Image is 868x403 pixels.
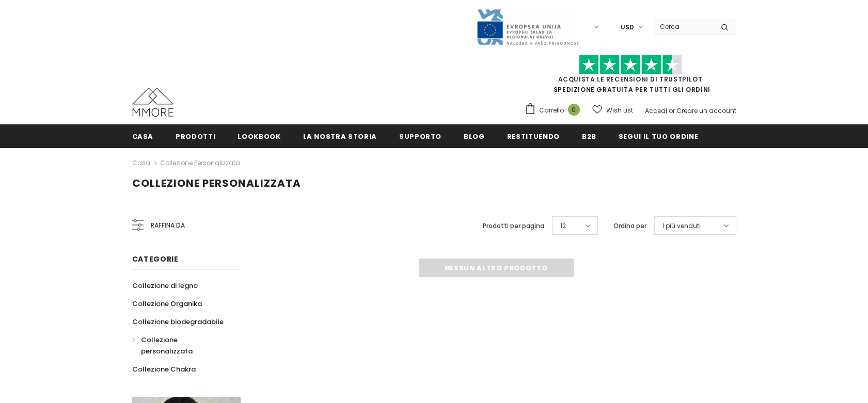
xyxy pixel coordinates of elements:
[132,88,173,117] img: Casi MMORE
[582,124,596,148] a: B2B
[176,124,215,148] a: Prodotti
[558,75,703,84] a: Acquista le recensioni di TrustPilot
[132,281,198,291] span: Collezione di legno
[238,124,280,148] a: Lookbook
[606,105,633,116] span: Wish List
[132,124,154,148] a: Casa
[132,277,198,295] a: Collezione di legno
[464,132,485,141] span: Blog
[132,317,224,327] span: Collezione biodegradabile
[539,105,564,116] span: Carrello
[645,106,667,115] a: Accedi
[613,221,646,231] label: Ordina per
[619,124,698,148] a: Segui il tuo ordine
[483,221,544,231] label: Prodotti per pagina
[141,335,193,356] span: Collezione personalizzata
[669,106,675,115] span: or
[582,132,596,141] span: B2B
[176,132,215,141] span: Prodotti
[132,299,202,309] span: Collezione Organika
[476,22,579,31] a: Javni Razpis
[592,101,633,119] a: Wish List
[399,124,441,148] a: supporto
[525,103,585,118] a: Carrello 0
[238,132,280,141] span: Lookbook
[132,360,196,378] a: Collezione Chakra
[507,124,560,148] a: Restituendo
[568,104,580,116] span: 0
[476,8,579,46] img: Javni Razpis
[560,221,566,231] span: 12
[132,295,202,313] a: Collezione Organika
[132,364,196,374] span: Collezione Chakra
[464,124,485,148] a: Blog
[303,124,377,148] a: La nostra storia
[654,19,713,34] input: Search Site
[132,157,150,169] a: Casa
[132,132,154,141] span: Casa
[621,22,634,33] span: USD
[132,331,229,360] a: Collezione personalizzata
[160,158,240,167] a: Collezione personalizzata
[132,313,224,331] a: Collezione biodegradabile
[525,59,736,94] span: SPEDIZIONE GRATUITA PER TUTTI GLI ORDINI
[303,132,377,141] span: La nostra storia
[151,220,185,231] span: Raffina da
[579,55,682,75] img: Fidati di Pilot Stars
[132,176,301,190] span: Collezione personalizzata
[676,106,736,115] a: Creare un account
[399,132,441,141] span: supporto
[507,132,560,141] span: Restituendo
[662,221,701,231] span: I più venduti
[619,132,698,141] span: Segui il tuo ordine
[132,254,179,264] span: Categorie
